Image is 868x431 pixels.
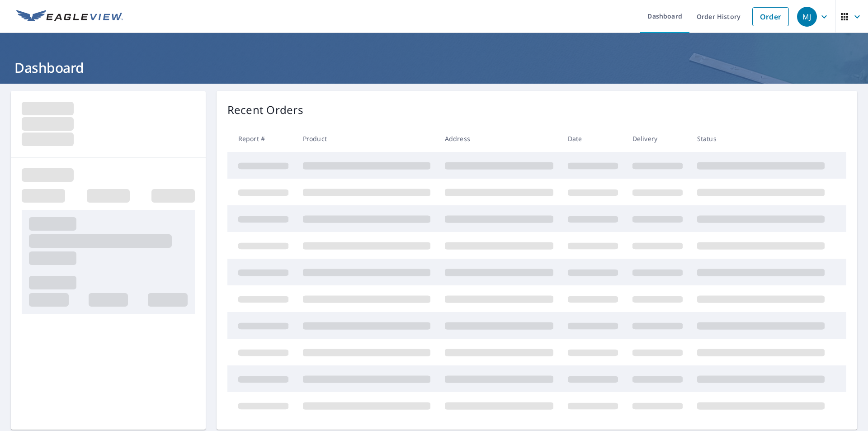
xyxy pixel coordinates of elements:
h1: Dashboard [11,58,857,77]
div: MJ [797,7,817,27]
th: Delivery [625,125,690,152]
th: Report # [227,125,296,152]
img: EV Logo [16,10,123,24]
th: Status [690,125,832,152]
p: Recent Orders [227,102,303,118]
th: Date [561,125,625,152]
a: Order [752,7,789,26]
th: Product [296,125,438,152]
th: Address [438,125,561,152]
